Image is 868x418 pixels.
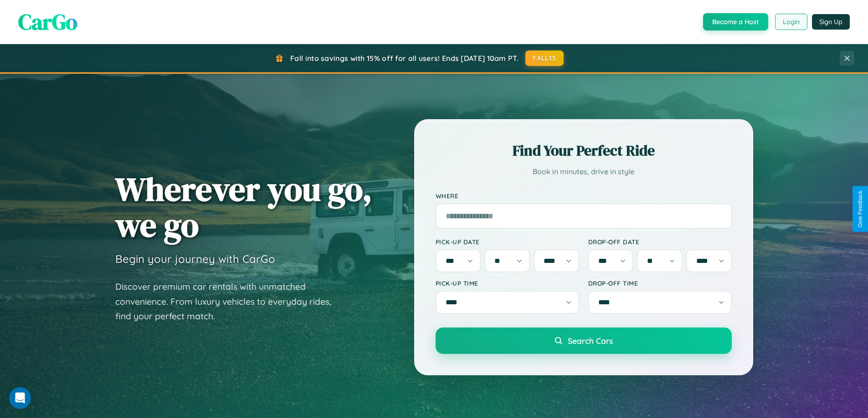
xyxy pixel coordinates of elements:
button: FALL15 [525,50,564,66]
label: Drop-off Date [588,238,732,246]
h3: Begin your journey with CarGo [115,252,275,266]
button: Become a Host [703,13,768,30]
span: Search Cars [568,336,613,346]
p: Discover premium car rentals with unmatched convenience. From luxury vehicles to everyday rides, ... [115,279,343,324]
span: Fall into savings with 15% off for all users! Ends [DATE] 10am PT. [290,54,519,63]
label: Pick-up Date [436,238,579,246]
label: Where [436,192,732,200]
button: Sign Up [812,14,850,30]
label: Drop-off Time [588,279,732,287]
h1: Wherever you go, we go [115,171,372,243]
span: CarGo [18,7,77,37]
label: Pick-up Time [436,279,579,287]
iframe: Intercom live chat [9,387,31,409]
h2: Find Your Perfect Ride [436,141,732,161]
button: Search Cars [436,327,732,354]
div: Give Feedback [857,191,863,227]
p: Book in minutes, drive in style [436,165,732,178]
button: Login [775,14,807,30]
